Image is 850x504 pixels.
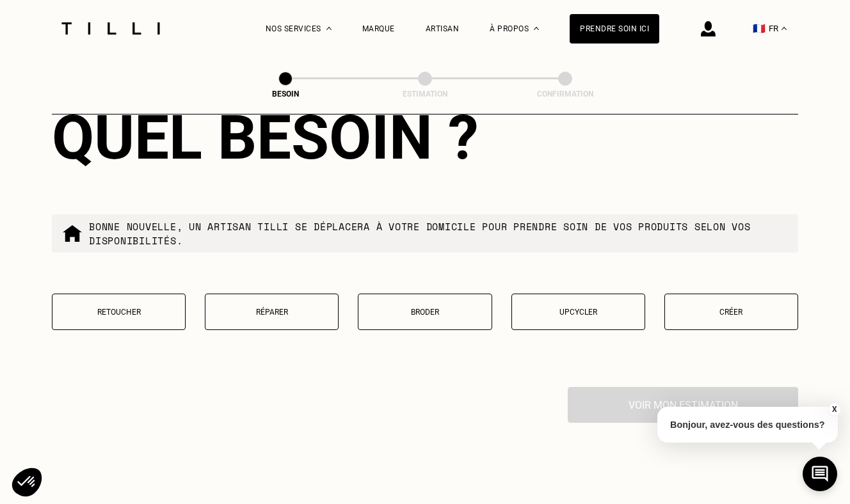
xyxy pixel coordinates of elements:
[89,219,788,248] p: Bonne nouvelle, un artisan tilli se déplacera à votre domicile pour prendre soin de vos produits ...
[212,308,332,317] p: Réparer
[426,24,460,33] a: Artisan
[52,102,798,173] div: Quel besoin ?
[365,308,485,317] p: Broder
[657,407,838,443] p: Bonjour, avez-vous des questions?
[221,90,349,98] div: Besoin
[358,294,492,330] button: Broder
[205,294,339,330] button: Réparer
[326,27,332,30] img: Menu déroulant
[52,294,186,330] button: Retoucher
[62,223,83,244] img: commande à domicile
[518,308,638,317] p: Upcycler
[59,308,179,317] p: Retoucher
[57,22,164,35] img: Logo du service de couturière Tilli
[570,14,659,43] a: Prendre soin ici
[362,24,395,33] a: Marque
[664,294,798,330] button: Créer
[671,308,791,317] p: Créer
[782,27,787,30] img: menu déroulant
[701,21,716,36] img: icône connexion
[501,90,629,98] div: Confirmation
[511,294,645,330] button: Upcycler
[361,90,489,98] div: Estimation
[828,402,840,416] button: X
[753,22,766,35] span: 🇫🇷
[534,27,539,30] img: Menu déroulant à propos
